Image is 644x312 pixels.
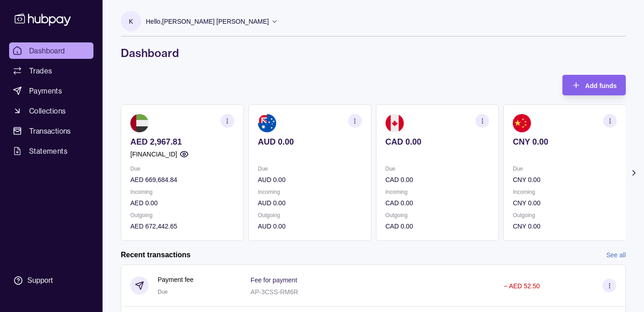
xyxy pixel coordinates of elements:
h1: Dashboard [121,46,626,60]
div: Support [27,276,53,286]
p: CAD 0.00 [386,198,489,208]
p: CAD 0.00 [386,175,489,185]
p: Incoming [513,187,617,197]
span: Payments [29,85,62,96]
p: Due [130,164,234,174]
p: CNY 0.00 [513,175,617,185]
img: au [258,114,276,132]
p: [FINANCIAL_ID] [130,149,177,159]
a: Dashboard [9,42,93,59]
span: Statements [29,146,67,156]
span: Collections [29,105,66,116]
p: Incoming [130,187,234,197]
p: Outgoing [513,210,617,220]
p: AED 2,967.81 [130,137,234,147]
p: CAD 0.00 [386,137,489,147]
a: Payments [9,83,93,99]
p: CNY 0.00 [513,221,617,231]
img: ae [130,114,149,132]
p: Due [513,164,617,174]
a: See all [606,250,626,260]
img: cn [513,114,531,132]
p: AUD 0.00 [258,198,362,208]
p: Hello, [PERSON_NAME] [PERSON_NAME] [146,16,269,26]
span: Trades [29,65,52,76]
p: Due [386,164,489,174]
span: Dashboard [29,45,65,56]
span: Due [158,289,168,295]
p: CNY 0.00 [513,137,617,147]
p: Payment fee [158,275,194,285]
p: Outgoing [386,210,489,220]
p: AP-3CSS-RM6R [251,288,298,296]
a: Statements [9,143,93,159]
p: AUD 0.00 [258,137,362,147]
button: Add funds [562,75,626,95]
a: Collections [9,103,93,119]
p: Incoming [386,187,489,197]
p: K [129,16,133,26]
p: Incoming [258,187,362,197]
span: Add funds [585,82,617,89]
a: Support [9,271,93,290]
img: ca [386,114,404,132]
p: Outgoing [258,210,362,220]
p: AED 0.00 [130,198,234,208]
a: Transactions [9,123,93,139]
span: Transactions [29,125,71,136]
a: Trades [9,62,93,79]
p: AUD 0.00 [258,175,362,185]
p: Outgoing [130,210,234,220]
p: − AED 52.50 [504,282,540,290]
p: AUD 0.00 [258,221,362,231]
p: AED 669,684.84 [130,175,234,185]
p: AED 672,442.65 [130,221,234,231]
p: CAD 0.00 [386,221,489,231]
p: CNY 0.00 [513,198,617,208]
h2: Recent transactions [121,250,191,260]
p: Fee for payment [251,276,297,284]
p: Due [258,164,362,174]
